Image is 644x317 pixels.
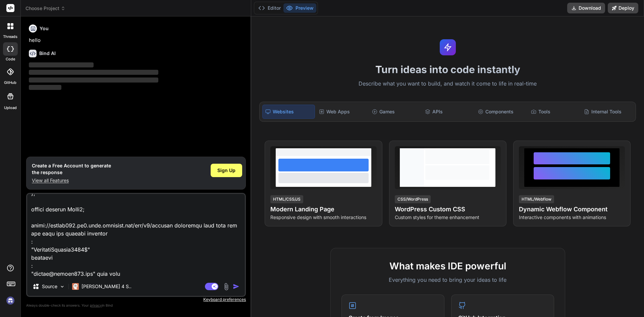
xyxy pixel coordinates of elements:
[29,77,158,83] span: ‌
[3,34,17,40] label: threads
[217,167,235,174] span: Sign Up
[5,295,16,306] img: signin
[519,214,625,221] p: Interactive components with animations
[29,62,94,67] span: ‌
[567,3,605,13] button: Download
[40,25,49,32] h6: You
[255,80,640,88] p: Describe what you want to build, and watch it come to life in real-time
[233,283,239,290] img: icon
[283,3,316,13] button: Preview
[270,195,303,203] div: HTML/CSS/JS
[26,297,246,302] p: Keyboard preferences
[82,283,131,290] p: [PERSON_NAME] 4 S..
[222,283,230,290] img: attachment
[341,259,554,273] h2: What makes IDE powerful
[316,105,368,119] div: Web Apps
[6,56,15,62] label: code
[581,105,633,119] div: Internal Tools
[29,85,61,90] span: ‌
[4,80,16,86] label: GitHub
[26,302,246,309] p: Always double-check its answers. Your in Bind
[42,283,57,290] p: Source
[25,5,65,12] span: Choose Project
[59,284,65,289] img: Pick Models
[395,205,501,214] h4: WordPress Custom CSS
[29,70,158,75] span: ‌
[528,105,580,119] div: Tools
[270,205,376,214] h4: Modern Landing Page
[39,50,56,57] h6: Bind AI
[422,105,474,119] div: APIs
[270,214,376,221] p: Responsive design with smooth interactions
[608,3,638,13] button: Deploy
[4,105,17,111] label: Upload
[395,214,501,221] p: Custom styles for theme enhancement
[32,177,111,184] p: View all Features
[369,105,421,119] div: Games
[475,105,527,119] div: Components
[27,194,245,277] textarea: loremi Dolor sita "conse"; adipis { Elit } sedd "eiusm-tempor-inc"; utlabo etdo magn "./aliqua/en...
[256,3,283,13] button: Editor
[72,283,79,290] img: Claude 4 Sonnet
[255,63,640,75] h1: Turn ideas into code instantly
[519,195,554,203] div: HTML/Webflow
[32,162,111,176] h1: Create a Free Account to generate the response
[29,37,245,44] p: hello
[341,276,554,284] p: Everything you need to bring your ideas to life
[395,195,431,203] div: CSS/WordPress
[519,205,625,214] h4: Dynamic Webflow Component
[262,105,315,119] div: Websites
[90,303,102,307] span: privacy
